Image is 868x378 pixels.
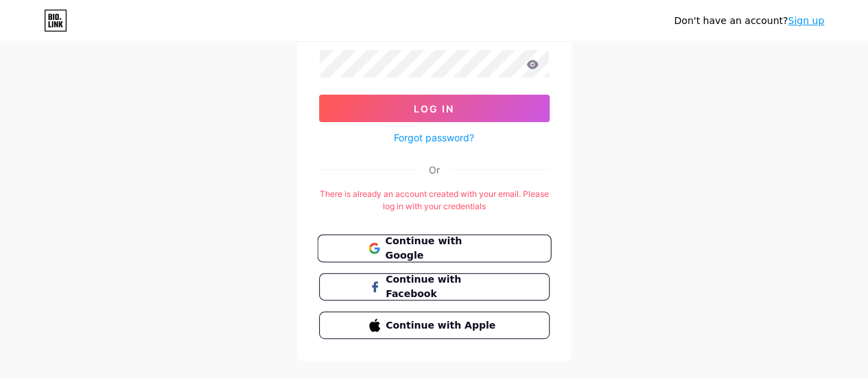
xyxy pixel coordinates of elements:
[414,103,454,115] span: Log In
[317,235,551,263] button: Continue with Google
[429,163,440,177] div: Or
[319,273,550,300] button: Continue with Facebook
[386,318,499,333] span: Continue with Apple
[385,234,500,263] span: Continue with Google
[319,311,550,339] button: Continue with Apple
[386,272,499,301] span: Continue with Facebook
[788,15,824,26] a: Sign up
[319,235,550,262] a: Continue with Google
[394,130,474,145] a: Forgot password?
[674,14,824,28] div: Don't have an account?
[319,188,550,213] div: There is already an account created with your email. Please log in with your credentials
[319,95,550,122] button: Log In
